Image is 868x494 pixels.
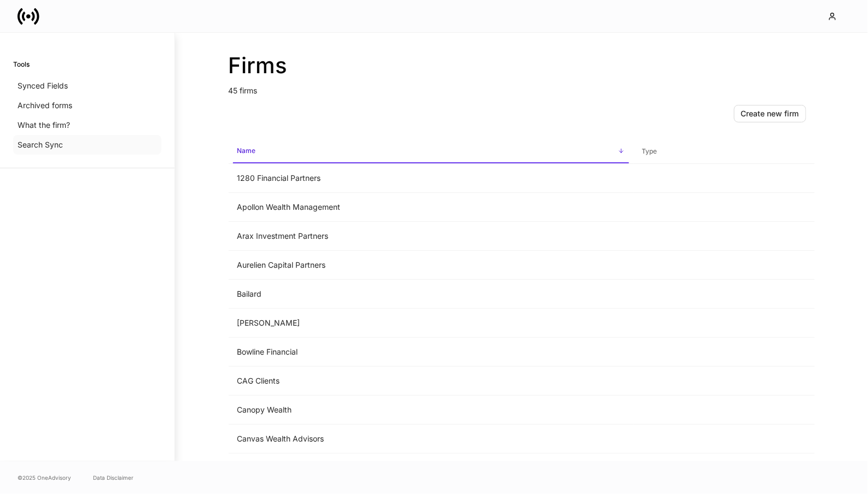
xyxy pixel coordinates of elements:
[18,473,71,482] span: © 2025 OneAdvisory
[638,140,811,163] span: Type
[13,135,161,155] a: Search Sync
[237,145,256,156] h6: Name
[18,80,68,91] p: Synced Fields
[642,146,657,156] h6: Type
[229,164,633,193] td: 1280 Financial Partners
[229,280,633,309] td: Bailard
[229,396,633,425] td: Canopy Wealth
[13,59,30,69] h6: Tools
[229,79,815,96] p: 45 firms
[233,140,629,163] span: Name
[229,52,815,79] h2: Firms
[13,115,161,135] a: What the firm?
[18,139,63,150] p: Search Sync
[229,193,633,222] td: Apollon Wealth Management
[18,100,72,111] p: Archived forms
[229,425,633,454] td: Canvas Wealth Advisors
[229,338,633,367] td: Bowline Financial
[18,120,70,131] p: What the firm?
[229,367,633,396] td: CAG Clients
[229,251,633,280] td: Aurelien Capital Partners
[734,105,806,122] button: Create new firm
[229,222,633,251] td: Arax Investment Partners
[13,76,161,96] a: Synced Fields
[741,110,799,117] div: Create new firm
[93,473,133,482] a: Data Disclaimer
[13,96,161,115] a: Archived forms
[229,309,633,338] td: [PERSON_NAME]
[229,454,633,483] td: [PERSON_NAME]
